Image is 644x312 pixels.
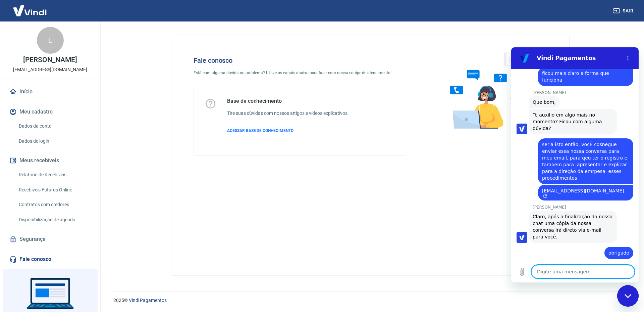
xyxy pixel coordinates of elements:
[437,46,539,135] img: Fale conosco
[129,298,167,303] a: Vindi Pagamentos
[37,27,64,54] div: L
[16,183,92,197] a: Recebíveis Futuros Online
[227,110,349,117] h6: Tire suas dúvidas com nossos artigos e vídeos explicativos.
[8,0,52,21] img: Vindi
[13,66,87,73] p: [EMAIL_ADDRESS][DOMAIN_NAME]
[227,128,293,133] span: ACESSAR BASE DE CONHECIMENTO
[227,98,349,104] h5: Base de conhecimento
[194,56,406,64] h4: Fale conosco
[8,252,92,267] a: Fale conosco
[8,104,92,119] button: Meu cadastro
[227,128,349,134] a: ACESSAR BASE DE CONHECIMENTO
[8,84,92,99] a: Início
[8,232,92,247] a: Segurança
[16,134,92,148] a: Dados de login
[16,168,92,182] a: Relatório de Recebíveis
[16,213,92,227] a: Disponibilização de agenda
[16,198,92,212] a: Contratos com credores
[612,5,636,17] button: Sair
[511,47,639,282] iframe: Janela de mensagens
[16,119,92,133] a: Dados da conta
[113,297,628,304] p: 2025 ©
[23,56,77,63] p: [PERSON_NAME]
[8,153,92,168] button: Meus recebíveis
[617,285,639,307] iframe: Botão para abrir a janela de mensagens, conversa em andamento
[194,70,406,76] p: Está com alguma dúvida ou problema? Utilize os canais abaixo para falar com nossa equipe de atend...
